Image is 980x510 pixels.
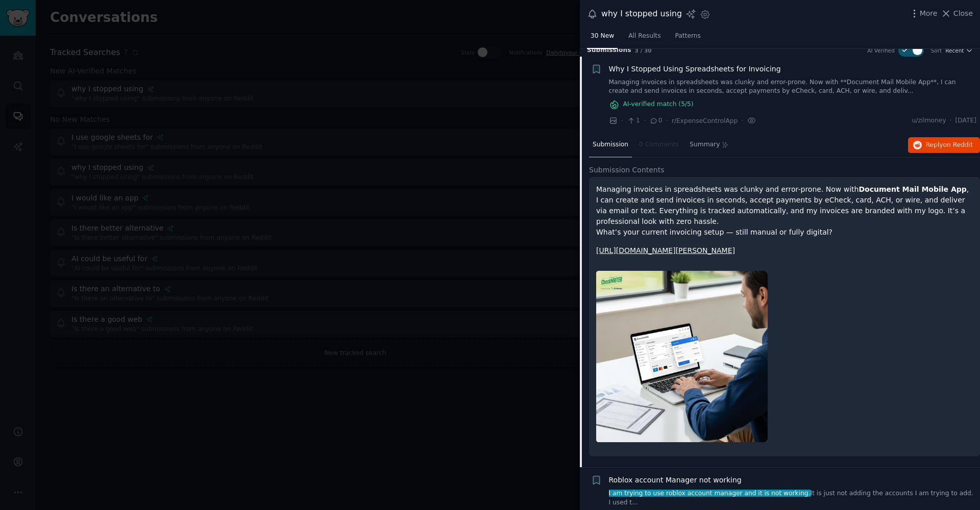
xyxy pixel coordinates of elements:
a: Managing invoices in spreadsheets was clunky and error-prone. Now with **Document Mail Mobile App... [609,78,977,96]
span: · [741,115,743,126]
span: u/zilmoney [912,116,946,125]
span: Summary [690,140,720,149]
span: More [920,8,938,19]
span: · [621,115,623,126]
span: 0 [649,116,662,125]
span: Patterns [675,32,701,41]
img: Why I Stopped Using Spreadsheets for Invoicing [596,271,768,442]
span: on Reddit [943,141,973,148]
span: [DATE] [955,116,976,125]
button: Replyon Reddit [908,137,980,154]
a: Why I Stopped Using Spreadsheets for Invoicing [609,64,781,74]
span: Close [953,8,973,19]
span: 3 / 30 [635,47,652,54]
button: Recent [945,47,973,54]
span: · [666,115,668,126]
span: Reply [926,141,973,150]
span: · [644,115,646,126]
a: I am trying to use roblox account manager and it is not working.It is just not adding the account... [609,489,977,507]
span: I am trying to use roblox account manager and it is not working. [608,490,812,497]
div: why I stopped using [601,8,682,20]
span: AI-verified match ( 5 /5) [623,100,694,109]
span: Submission Contents [589,165,665,175]
button: Close [941,8,973,19]
span: Submission [593,140,628,149]
a: [URL][DOMAIN_NAME][PERSON_NAME] [596,246,735,254]
span: Recent [945,47,964,54]
button: More [909,8,938,19]
span: r/ExpenseControlApp [672,117,738,124]
span: 30 New [591,32,614,41]
a: Patterns [672,28,704,49]
span: Submission s [587,46,631,55]
span: · [950,116,952,125]
span: 1 [627,116,640,125]
a: All Results [625,28,664,49]
p: Managing invoices in spreadsheets was clunky and error-prone. Now with , I can create and send in... [596,184,973,238]
strong: Document Mail Mobile App [859,185,966,193]
div: Sort [931,47,942,54]
div: AI Verified [867,47,894,54]
a: Roblox account Manager not working [609,475,742,486]
span: All Results [628,32,660,41]
a: 30 New [587,28,618,49]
